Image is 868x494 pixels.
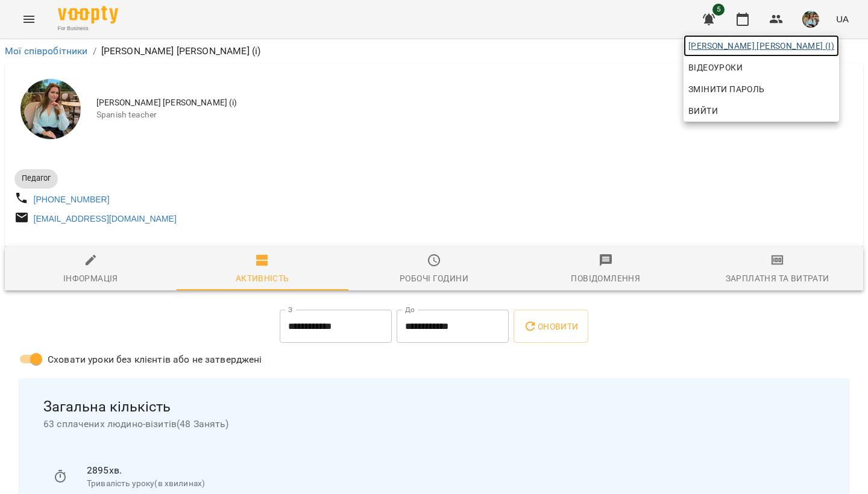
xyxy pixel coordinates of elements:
span: Відеоуроки [688,60,743,75]
a: Змінити пароль [684,78,839,100]
span: [PERSON_NAME] [PERSON_NAME] (і) [688,39,834,53]
a: Відеоуроки [684,57,747,78]
a: [PERSON_NAME] [PERSON_NAME] (і) [684,35,839,57]
button: Вийти [684,100,839,122]
span: Змінити пароль [688,82,834,96]
span: Вийти [688,104,718,118]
